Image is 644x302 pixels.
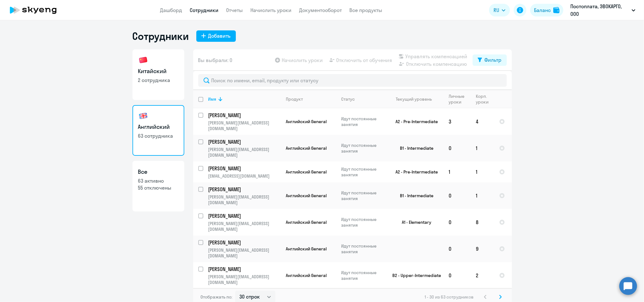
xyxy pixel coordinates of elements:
p: [PERSON_NAME] [208,165,280,172]
a: [PERSON_NAME] [208,138,281,145]
p: [PERSON_NAME] [208,212,280,219]
img: chinese [138,55,148,65]
p: Идут постоянные занятия [341,217,385,228]
div: Текущий уровень [396,96,432,102]
div: Личные уроки [449,93,467,105]
span: Вы выбрали: 0 [198,56,233,64]
button: RU [489,4,510,16]
p: [PERSON_NAME] [208,239,280,246]
a: [PERSON_NAME] [208,239,281,246]
td: A2 - Pre-Intermediate [385,108,444,135]
div: Статус [341,96,385,102]
td: B2 - Upper-Intermediate [385,262,444,289]
img: balance [553,7,560,13]
a: Отчеты [226,7,243,13]
td: 1 [444,161,471,182]
div: Добавить [208,32,231,40]
p: Идут постоянные занятия [341,190,385,201]
a: Сотрудники [190,7,219,13]
div: Имя [208,96,217,102]
td: 2 [471,262,494,289]
div: Текущий уровень [390,96,444,102]
button: Фильтр [473,54,507,66]
button: Постоплата, ЭВОКАРГО, ООО [567,3,639,18]
td: 0 [444,182,471,209]
td: 4 [471,108,494,135]
p: Постоплата, ЭВОКАРГО, ООО [570,3,629,18]
span: 1 - 30 из 63 сотрудников [425,294,474,300]
a: Начислить уроки [251,7,292,13]
td: 8 [471,209,494,236]
td: 3 [444,108,471,135]
td: 0 [444,209,471,236]
td: 0 [444,236,471,262]
td: A2 - Pre-Intermediate [385,161,444,182]
a: Все63 активно55 отключены [132,161,184,211]
p: 63 сотрудника [138,132,179,139]
a: Все продукты [350,7,383,13]
button: Балансbalance [530,4,563,16]
h3: Все [138,168,179,176]
p: [PERSON_NAME][EMAIL_ADDRESS][DOMAIN_NAME] [208,147,281,158]
span: Английский General [286,169,327,175]
p: [PERSON_NAME] [208,138,280,145]
td: 1 [471,135,494,161]
p: [PERSON_NAME] [208,186,280,193]
td: 1 [471,161,494,182]
a: Документооборот [299,7,342,13]
a: [PERSON_NAME] [208,186,281,193]
h3: Английский [138,123,179,131]
a: [PERSON_NAME] [208,212,281,219]
a: Китайский2 сотрудника [132,49,184,100]
span: Английский General [286,193,327,198]
div: Продукт [286,96,336,102]
div: Имя [208,96,281,102]
h3: Китайский [138,67,179,75]
div: Фильтр [485,56,502,64]
p: Идут постоянные занятия [341,166,385,178]
div: Корп. уроки [476,93,490,105]
td: 0 [444,135,471,161]
div: Продукт [286,96,303,102]
img: english [138,111,148,121]
span: Английский General [286,246,327,252]
p: Идут постоянные занятия [341,142,385,154]
p: [PERSON_NAME] [208,266,280,273]
div: Корп. уроки [476,93,494,105]
p: [EMAIL_ADDRESS][DOMAIN_NAME] [208,173,281,179]
td: A1 - Elementary [385,209,444,236]
td: 9 [471,236,494,262]
p: 2 сотрудника [138,77,179,84]
a: [PERSON_NAME] [208,165,281,172]
span: Отображать по: [201,294,233,300]
p: Идут постоянные занятия [341,116,385,127]
p: [PERSON_NAME][EMAIL_ADDRESS][DOMAIN_NAME] [208,194,281,205]
span: RU [494,6,499,14]
a: Английский63 сотрудника [132,105,184,156]
td: 1 [471,182,494,209]
p: [PERSON_NAME][EMAIL_ADDRESS][DOMAIN_NAME] [208,274,281,285]
span: Английский General [286,219,327,225]
p: Идут постоянные занятия [341,270,385,281]
p: 63 активно [138,177,179,184]
div: Баланс [534,6,551,14]
div: Статус [341,96,355,102]
h1: Сотрудники [132,30,189,42]
a: [PERSON_NAME] [208,266,281,273]
p: [PERSON_NAME][EMAIL_ADDRESS][DOMAIN_NAME] [208,120,281,131]
p: [PERSON_NAME][EMAIL_ADDRESS][DOMAIN_NAME] [208,247,281,259]
span: Английский General [286,145,327,151]
button: Добавить [196,30,236,42]
p: 55 отключены [138,184,179,191]
p: [PERSON_NAME][EMAIL_ADDRESS][DOMAIN_NAME] [208,221,281,232]
a: Дашборд [160,7,182,13]
td: B1 - Intermediate [385,135,444,161]
p: Идут постоянные занятия [341,243,385,255]
p: [PERSON_NAME] [208,112,280,119]
div: Личные уроки [449,93,471,105]
input: Поиск по имени, email, продукту или статусу [198,74,507,87]
span: Английский General [286,119,327,124]
td: B1 - Intermediate [385,182,444,209]
td: 0 [444,262,471,289]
